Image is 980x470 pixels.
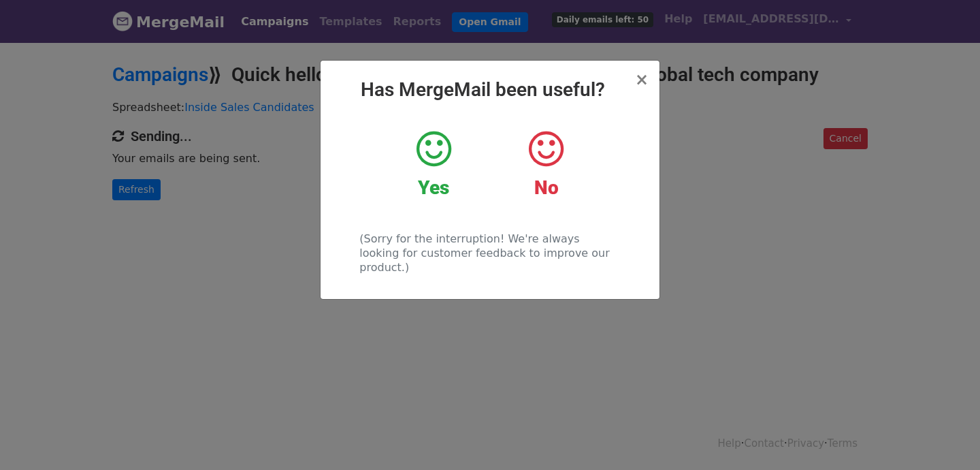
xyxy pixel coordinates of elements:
a: Yes [388,129,480,200]
a: No [500,129,592,200]
button: Close [635,72,649,88]
h2: Has MergeMail been useful? [331,78,649,101]
span: × [635,70,649,89]
strong: Yes [418,176,449,199]
strong: No [534,176,559,199]
p: (Sorry for the interruption! We're always looking for customer feedback to improve our product.) [359,232,620,275]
